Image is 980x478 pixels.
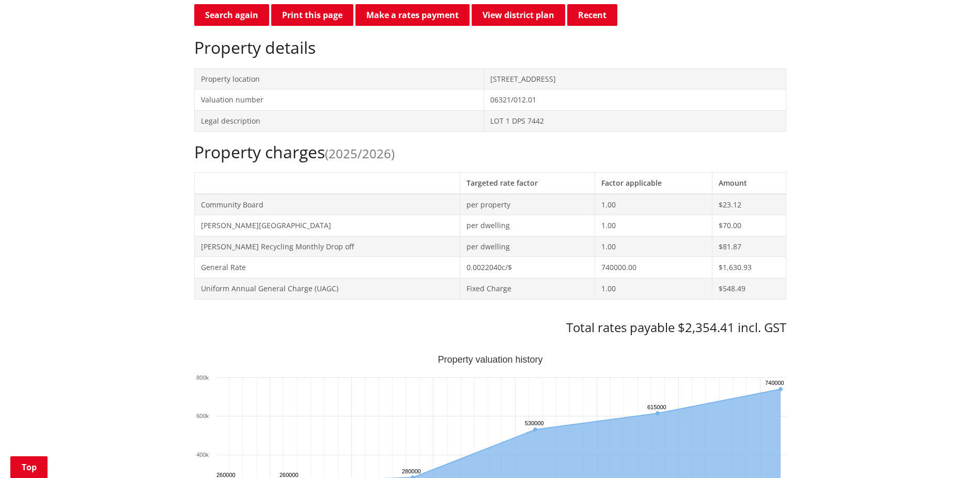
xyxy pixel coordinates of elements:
[194,278,460,299] td: Uniform Annual General Charge (UAGC)
[194,320,786,335] h3: Total rates payable $2,354.41 incl. GST
[216,472,236,478] text: 260000
[712,215,786,236] td: $70.00
[460,172,595,193] th: Targeted rate factor
[194,4,269,26] a: Search again
[595,215,712,236] td: 1.00
[194,194,460,215] td: Community Board
[271,4,353,26] button: Print this page
[194,215,460,236] td: [PERSON_NAME][GEOGRAPHIC_DATA]
[595,194,712,215] td: 1.00
[712,172,786,193] th: Amount
[438,354,542,365] text: Property valuation history
[460,215,595,236] td: per dwelling
[484,89,786,111] td: 06321/012.01
[932,435,970,472] iframe: Messenger Launcher
[595,257,712,278] td: 740000.00
[712,278,786,299] td: $548.49
[355,4,470,26] a: Make a rates payment
[194,257,460,278] td: General Rate
[460,236,595,257] td: per dwelling
[196,413,209,419] text: 600k
[595,172,712,193] th: Factor applicable
[567,4,617,26] button: Recent
[484,68,786,89] td: [STREET_ADDRESS]
[484,110,786,131] td: LOT 1 DPS 7442
[712,194,786,215] td: $23.12
[196,375,209,381] text: 800k
[460,194,595,215] td: per property
[194,142,786,162] h2: Property charges
[779,387,783,392] path: Sunday, Jun 30, 12:00, 740,000. Capital Value.
[595,278,712,299] td: 1.00
[472,4,565,26] a: View district plan
[656,411,660,415] path: Wednesday, Jun 30, 12:00, 615,000. Capital Value.
[194,38,786,57] h2: Property details
[194,68,484,89] td: Property location
[712,257,786,278] td: $1,630.93
[525,420,544,426] text: 530000
[194,89,484,111] td: Valuation number
[279,472,299,478] text: 260000
[765,380,784,386] text: 740000
[712,236,786,257] td: $81.87
[595,236,712,257] td: 1.00
[647,404,666,410] text: 615000
[402,468,421,474] text: 280000
[325,145,395,162] span: (2025/2026)
[10,456,48,478] a: Top
[196,452,209,458] text: 400k
[194,110,484,131] td: Legal description
[533,428,537,432] path: Saturday, Jun 30, 12:00, 530,000. Capital Value.
[460,278,595,299] td: Fixed Charge
[460,257,595,278] td: 0.0022040c/$
[194,236,460,257] td: [PERSON_NAME] Recycling Monthly Drop off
